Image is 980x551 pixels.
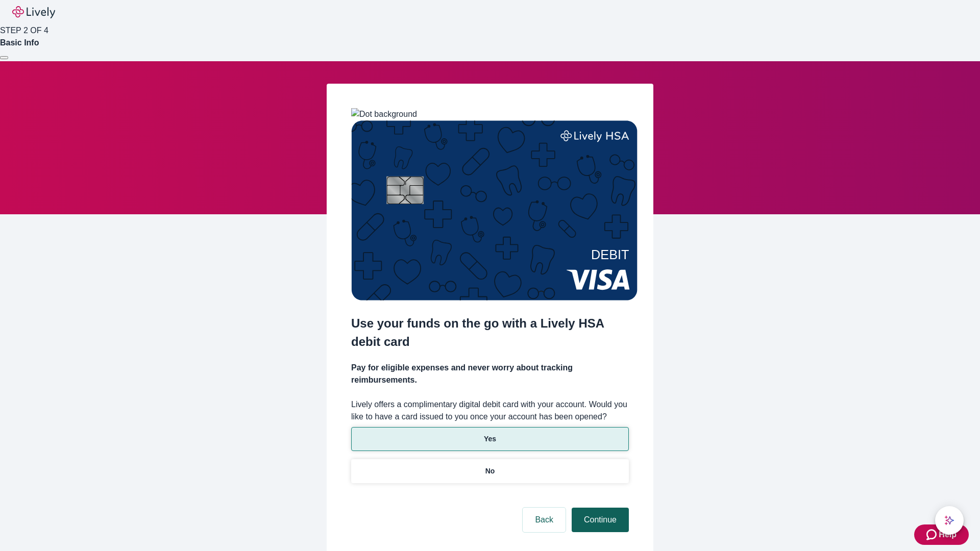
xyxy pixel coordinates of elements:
span: Help [939,529,957,541]
button: Back [523,508,566,532]
img: Lively [12,6,55,18]
img: Debit card [351,120,638,300]
button: Yes [351,427,629,451]
svg: Zendesk support icon [926,529,939,541]
button: chat [935,506,964,535]
h2: Use your funds on the go with a Lively HSA debit card [351,314,629,351]
button: Zendesk support iconHelp [914,524,969,545]
button: Continue [572,508,629,532]
label: Lively offers a complimentary digital debit card with your account. Would you like to have a card... [351,398,629,423]
h4: Pay for eligible expenses and never worry about tracking reimbursements. [351,362,629,386]
p: No [485,466,495,477]
button: No [351,459,629,483]
p: Yes [484,434,496,444]
img: Dot background [351,108,417,120]
svg: Lively AI Assistant [944,515,954,525]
